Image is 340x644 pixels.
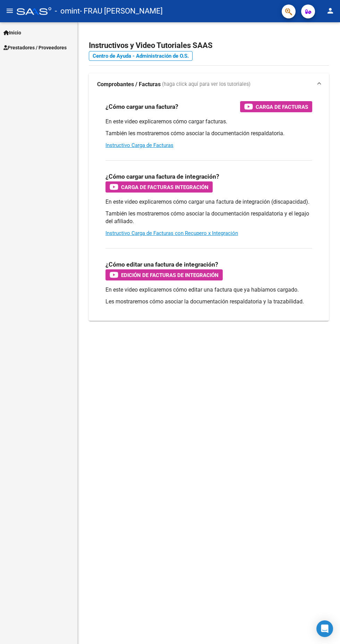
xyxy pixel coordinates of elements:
button: Edición de Facturas de integración [105,269,223,280]
p: En este video explicaremos cómo cargar una factura de integración (discapacidad). [105,198,312,206]
span: Inicio [3,29,21,36]
mat-icon: menu [6,7,14,15]
span: (haga click aquí para ver los tutoriales) [162,81,250,88]
p: También les mostraremos cómo asociar la documentación respaldatoria y el legajo del afiliado. [105,210,312,225]
h2: Instructivos y Video Tutoriales SAAS [89,39,329,52]
p: En este video explicaremos cómo editar una factura que ya habíamos cargado. [105,286,312,294]
h3: ¿Cómo cargar una factura? [105,102,178,112]
a: Instructivo Carga de Facturas [105,142,173,148]
strong: Comprobantes / Facturas [97,81,161,88]
span: Carga de Facturas Integración [121,183,209,191]
mat-expansion-panel-header: Comprobantes / Facturas (haga click aquí para ver los tutoriales) [89,73,329,96]
p: También les mostraremos cómo asociar la documentación respaldatoria. [105,130,312,137]
span: - omint [55,3,80,19]
a: Instructivo Carga de Facturas con Recupero x Integración [105,230,238,236]
p: En este video explicaremos cómo cargar facturas. [105,118,312,125]
span: - FRAU [PERSON_NAME] [80,3,163,19]
button: Carga de Facturas Integración [105,181,213,193]
a: Centro de Ayuda - Administración de O.S. [89,51,193,61]
p: Les mostraremos cómo asociar la documentación respaldatoria y la trazabilidad. [105,298,312,305]
button: Carga de Facturas [240,101,312,112]
span: Prestadores / Proveedores [3,44,67,51]
mat-icon: person [326,7,334,15]
div: Open Intercom Messenger [316,620,333,637]
div: Comprobantes / Facturas (haga click aquí para ver los tutoriales) [89,96,329,321]
h3: ¿Cómo cargar una factura de integración? [105,172,219,181]
span: Carga de Facturas [256,103,308,111]
span: Edición de Facturas de integración [121,271,219,279]
h3: ¿Cómo editar una factura de integración? [105,260,218,269]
